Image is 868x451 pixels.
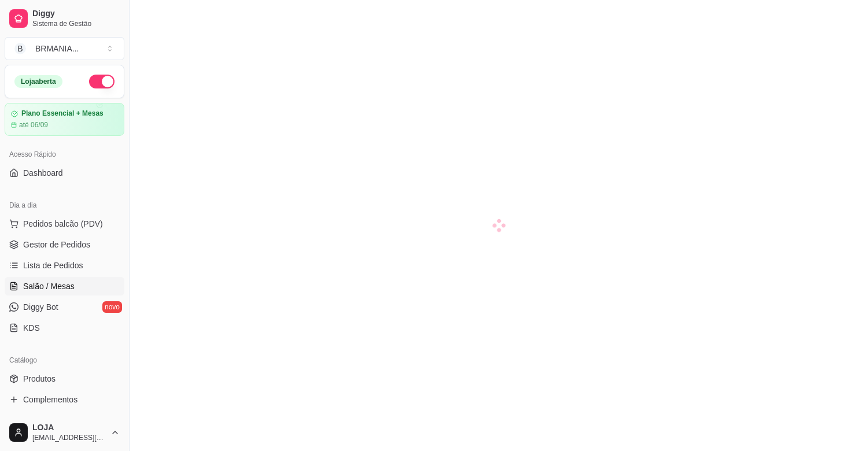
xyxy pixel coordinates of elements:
[5,215,124,233] button: Pedidos balcão (PDV)
[5,369,124,388] a: Produtos
[32,9,120,19] span: Diggy
[5,390,124,409] a: Complementos
[5,319,124,337] a: KDS
[35,43,79,54] div: BRMANIA ...
[5,37,124,60] button: Select a team
[23,239,90,250] span: Gestor de Pedidos
[14,75,62,88] div: Loja aberta
[5,256,124,275] a: Lista de Pedidos
[5,103,124,136] a: Plano Essencial + Mesasaté 06/09
[23,280,75,292] span: Salão / Mesas
[23,373,56,385] span: Produtos
[19,120,48,130] article: até 06/09
[5,196,124,215] div: Dia a dia
[23,260,83,271] span: Lista de Pedidos
[89,75,114,88] button: Alterar Status
[32,19,120,28] span: Sistema de Gestão
[32,433,106,442] span: [EMAIL_ADDRESS][DOMAIN_NAME]
[14,43,26,54] span: B
[21,109,104,118] article: Plano Essencial + Mesas
[23,394,77,405] span: Complementos
[5,164,124,182] a: Dashboard
[23,218,103,230] span: Pedidos balcão (PDV)
[23,167,63,179] span: Dashboard
[5,419,124,446] button: LOJA[EMAIL_ADDRESS][DOMAIN_NAME]
[5,277,124,295] a: Salão / Mesas
[5,351,124,369] div: Catálogo
[5,5,124,32] a: DiggySistema de Gestão
[5,145,124,164] div: Acesso Rápido
[23,301,58,313] span: Diggy Bot
[23,322,40,334] span: KDS
[5,235,124,254] a: Gestor de Pedidos
[5,298,124,316] a: Diggy Botnovo
[32,423,106,433] span: LOJA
